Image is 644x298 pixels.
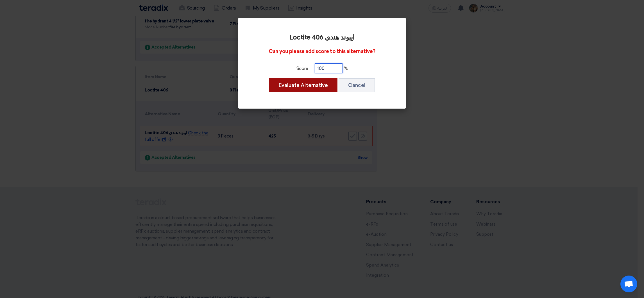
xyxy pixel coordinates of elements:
label: Score [296,65,308,72]
div: % [253,63,391,73]
h2: Loctite 406 ايبوند هندي [253,34,391,42]
div: Open chat [620,276,637,292]
button: Cancel [339,78,375,92]
span: Can you please add score to this alternative? [269,48,375,54]
button: Evaluate Alternative [269,78,337,92]
input: Please enter the technical evaluation for this alternative item... [315,63,343,73]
